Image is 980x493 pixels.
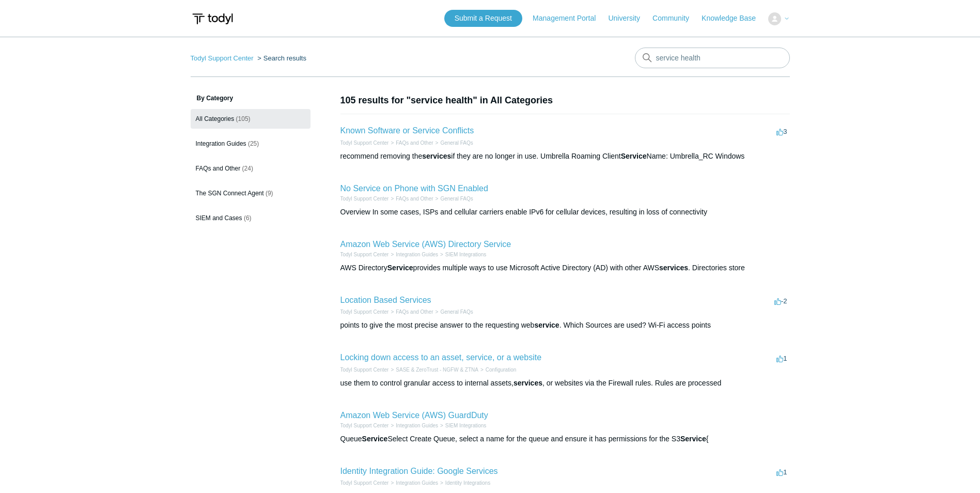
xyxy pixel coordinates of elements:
[255,54,306,62] li: Search results
[396,140,433,146] a: FAQs and Other
[340,422,389,429] li: Todyl Support Center
[340,308,389,316] li: Todyl Support Center
[340,378,790,389] div: use them to control granular access to internal assets, , or websites via the Firewall rules. Rul...
[440,196,473,202] a: General FAQs
[652,13,699,24] a: Community
[388,308,433,316] li: FAQs and Other
[191,183,310,203] a: The SGN Connect Agent (9)
[608,13,650,24] a: University
[191,54,254,62] a: Todyl Support Center
[191,159,310,178] a: FAQs and Other (24)
[438,422,486,429] li: SIEM Integrations
[340,251,389,258] li: Todyl Support Center
[196,140,246,147] span: Integration Guides
[340,126,474,135] a: Known Software or Service Conflicts
[236,115,251,122] span: (105)
[340,140,389,146] a: Todyl Support Center
[659,264,688,272] em: services
[514,379,542,387] em: services
[433,195,473,203] li: General FAQs
[445,423,486,428] a: SIEM Integrations
[191,109,310,129] a: All Categories (105)
[702,13,766,24] a: Knowledge Base
[340,434,790,444] div: Queue Select Create Queue, select a name for the queue and ensure it has permissions for the S3 {
[387,264,413,272] em: Service
[340,184,488,193] a: No Service on Phone with SGN Enabled
[396,367,478,373] a: SASE & ZeroTrust - NGFW & ZTNA
[191,94,310,103] h3: By Category
[340,195,389,203] li: Todyl Support Center
[444,10,522,27] a: Submit a Request
[774,297,787,305] span: -2
[340,263,790,273] div: AWS Directory provides multiple ways to use Microsoft Active Directory (AD) with other AWS . Dire...
[486,367,516,373] a: Configuration
[438,251,486,258] li: SIEM Integrations
[340,353,542,362] a: Locking down access to an asset, service, or a website
[340,320,790,331] div: points to give the most precise answer to the requesting web . Which Sources are used? Wi-Fi acce...
[533,13,606,24] a: Management Portal
[388,195,433,203] li: FAQs and Other
[340,480,389,486] a: Todyl Support Center
[340,196,389,202] a: Todyl Support Center
[244,214,252,222] span: (6)
[621,152,647,160] em: Service
[340,423,389,428] a: Todyl Support Center
[478,366,516,374] li: Configuration
[191,134,310,153] a: Integration Guides (25)
[680,435,706,443] em: Service
[242,165,253,172] span: (24)
[396,480,438,486] a: Integration Guides
[340,411,488,420] a: Amazon Web Service (AWS) GuardDuty
[340,94,790,107] h1: 105 results for "service health" in All Categories
[196,214,242,222] span: SIEM and Cases
[191,54,256,62] li: Todyl Support Center
[191,9,235,28] img: Todyl Support Center Help Center home page
[340,309,389,315] a: Todyl Support Center
[422,152,451,160] em: services
[433,139,473,147] li: General FAQs
[362,435,388,443] em: Service
[340,151,790,162] div: recommend removing the if they are no longer in use. Umbrella Roaming Client Name: Umbrella_RC Wi...
[388,479,438,487] li: Integration Guides
[440,140,473,146] a: General FAQs
[196,165,241,172] span: FAQs and Other
[396,196,433,202] a: FAQs and Other
[340,467,498,475] a: Identity Integration Guide: Google Services
[340,296,431,304] a: Location Based Services
[340,366,389,374] li: Todyl Support Center
[445,252,486,257] a: SIEM Integrations
[534,321,559,329] em: service
[340,240,511,249] a: Amazon Web Service (AWS) Directory Service
[196,115,235,122] span: All Categories
[438,479,490,487] li: Identity Integrations
[445,480,490,486] a: Identity Integrations
[776,128,787,135] span: 3
[776,355,787,362] span: 1
[388,422,438,429] li: Integration Guides
[396,309,433,315] a: FAQs and Other
[440,309,473,315] a: General FAQs
[248,140,259,147] span: (25)
[433,308,473,316] li: General FAQs
[191,208,310,228] a: SIEM and Cases (6)
[266,190,273,197] span: (9)
[388,251,438,258] li: Integration Guides
[396,252,438,257] a: Integration Guides
[196,190,264,197] span: The SGN Connect Agent
[635,48,790,68] input: Search
[340,479,389,487] li: Todyl Support Center
[340,207,790,218] div: Overview In some cases, ISPs and cellular carriers enable IPv6 for cellular devices, resulting in...
[388,139,433,147] li: FAQs and Other
[340,367,389,373] a: Todyl Support Center
[776,468,787,476] span: 1
[396,423,438,428] a: Integration Guides
[340,139,389,147] li: Todyl Support Center
[340,252,389,257] a: Todyl Support Center
[388,366,478,374] li: SASE & ZeroTrust - NGFW & ZTNA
